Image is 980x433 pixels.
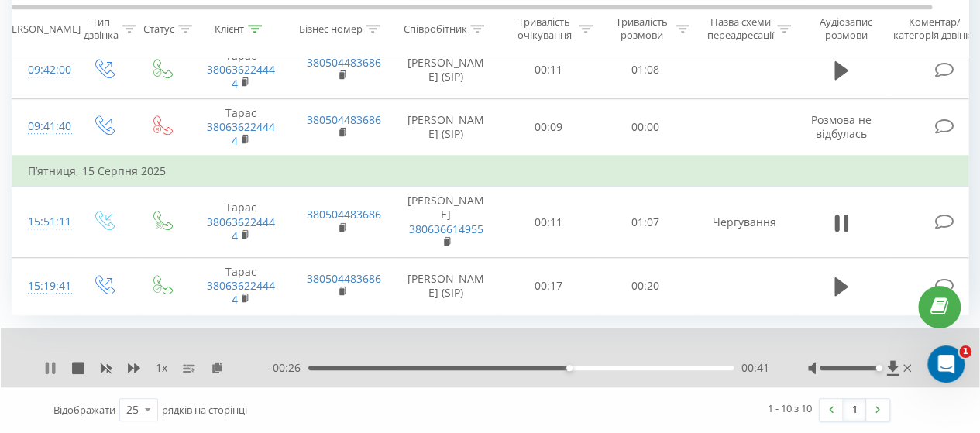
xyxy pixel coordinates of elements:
[392,98,500,156] td: [PERSON_NAME] (SIP)
[610,16,672,43] div: Тривалість розмови
[808,16,883,43] div: Аудіозапис розмови
[207,119,275,148] a: 380636224444
[191,187,291,258] td: Тарас
[875,365,882,371] div: Accessibility label
[409,222,483,236] a: 380636614955
[514,16,575,43] div: Тривалість очікування
[307,55,381,70] a: 380504483686
[2,22,81,36] div: [PERSON_NAME]
[741,360,769,376] span: 00:41
[403,22,466,36] div: Співробітник
[694,187,795,258] td: Чергування
[392,187,500,258] td: [PERSON_NAME]
[207,278,275,307] a: 380636224444
[307,112,381,127] a: 380504483686
[811,112,872,141] span: Розмова не відбулась
[207,62,275,91] a: 380636224444
[500,258,597,315] td: 00:17
[191,258,291,315] td: Тарас
[28,271,59,301] div: 15:19:41
[162,403,247,417] span: рядків на сторінці
[392,258,500,315] td: [PERSON_NAME] (SIP)
[298,22,362,36] div: Бізнес номер
[53,403,115,417] span: Відображати
[28,55,59,85] div: 09:42:00
[597,98,694,156] td: 00:00
[707,16,773,43] div: Назва схеми переадресації
[597,258,694,315] td: 00:20
[597,41,694,98] td: 01:08
[28,112,59,142] div: 09:41:40
[768,400,812,416] div: 1 - 10 з 10
[889,16,980,43] div: Коментар/категорія дзвінка
[500,41,597,98] td: 00:11
[597,187,694,258] td: 01:07
[156,360,167,376] span: 1 x
[500,98,597,156] td: 00:09
[191,41,291,98] td: Тарас
[269,360,308,376] span: - 00:26
[566,365,573,371] div: Accessibility label
[215,22,244,36] div: Клієнт
[207,215,275,243] a: 380636224444
[392,41,500,98] td: [PERSON_NAME] (SIP)
[307,207,381,222] a: 380504483686
[84,16,119,43] div: Тип дзвінка
[143,22,174,36] div: Статус
[843,399,866,421] a: 1
[126,402,139,418] div: 25
[191,98,291,156] td: Тарас
[500,187,597,258] td: 00:11
[927,345,965,383] iframe: Intercom live chat
[307,271,381,286] a: 380504483686
[28,207,59,237] div: 15:51:11
[959,345,971,358] span: 1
